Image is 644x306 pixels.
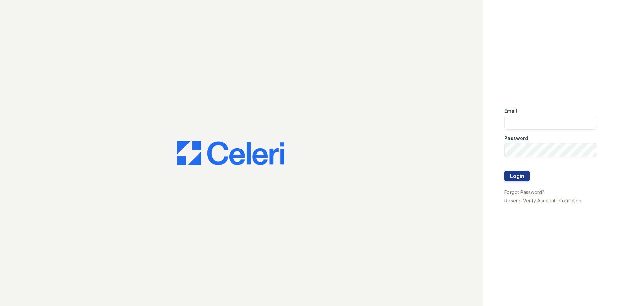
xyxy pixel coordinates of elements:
[504,189,544,195] a: Forgot Password?
[504,107,517,114] label: Email
[504,135,528,142] label: Password
[504,198,581,203] a: Resend Verify Account Information
[504,171,530,181] button: Login
[177,141,284,165] img: CE_Logo_Blue-a8612792a0a2168367f1c8372b55b34899dd931a85d93a1a3d3e32e68fde9ad4.png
